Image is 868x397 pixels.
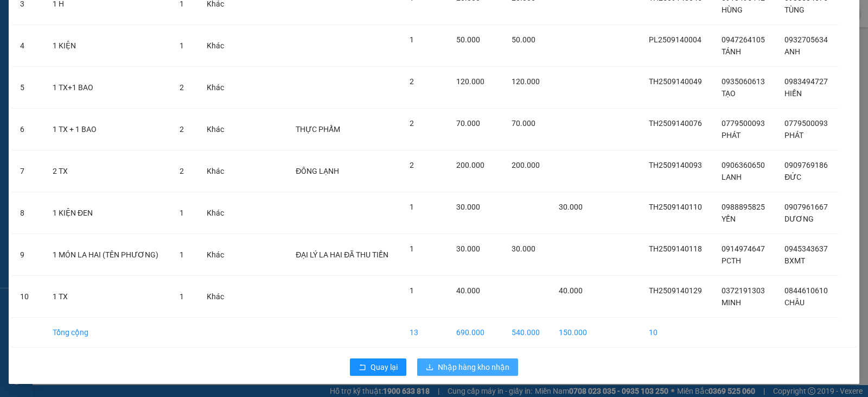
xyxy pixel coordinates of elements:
td: 9 [11,234,44,276]
span: 0906360650 [722,161,765,169]
div: MAI [9,47,96,60]
td: 8 [11,192,44,234]
span: 2 [180,125,184,134]
span: Gửi: [9,9,26,21]
span: 2 [410,161,414,169]
span: Nhập hàng kho nhận [438,361,509,373]
span: 0988895825 [722,203,765,211]
td: Khác [198,109,234,150]
td: 1 TX+1 BAO [44,67,171,109]
td: 10 [11,276,44,318]
span: 0372191303 [722,286,765,295]
span: 70.000 [456,119,480,128]
span: 70.000 [512,119,535,128]
span: PL2509140004 [649,35,701,44]
span: Quay lại [371,361,398,373]
span: 200.000 [456,161,484,169]
span: 0907961667 [784,203,828,211]
span: 1 [180,292,184,301]
td: 10 [640,318,713,348]
span: 0844610610 [784,286,828,295]
td: 150.000 [550,318,597,348]
span: 200.000 [512,161,540,169]
span: 0983494727 [784,77,828,86]
td: Khác [198,150,234,192]
span: PHÁT [784,131,803,140]
span: 1 [410,286,414,295]
span: PCTH [722,256,741,265]
span: 30.000 [559,203,583,211]
div: [PERSON_NAME] (BXMT) [9,9,96,47]
td: 1 TX + 1 BAO [44,109,171,150]
span: LANH [722,173,742,181]
span: HIỀN [784,89,802,98]
span: 120.000 [456,77,484,86]
span: 1 [410,203,414,211]
td: 7 [11,150,44,192]
span: 40.000 [456,286,480,295]
span: 120.000 [512,77,540,86]
span: CHÂU [784,298,805,307]
span: 0779500093 [784,119,828,128]
td: 2 TX [44,150,171,192]
button: downloadNhập hàng kho nhận [417,358,518,376]
span: 2 [410,77,414,86]
span: 1 [180,41,184,50]
span: HÙNG [722,5,743,14]
span: TẠO [722,89,736,98]
td: Tổng cộng [44,318,171,348]
button: rollbackQuay lại [350,358,406,376]
div: 0946208293 [104,48,180,64]
td: 540.000 [503,318,550,348]
span: TH2509140076 [649,119,702,128]
span: 30.000 [456,244,480,253]
td: 1 KIỆN [44,25,171,67]
span: 0909769186 [784,161,828,169]
div: SƯƠNG [104,35,180,48]
span: 1 [410,244,414,253]
span: DƯƠNG [784,215,814,223]
span: TH2509140093 [649,161,702,169]
td: 5 [11,67,44,109]
span: TÁNH [722,47,741,56]
td: 13 [401,318,448,348]
span: 1 [410,35,414,44]
span: ANH [784,47,800,56]
div: Văn Phòng La Hai [104,9,180,35]
span: 30.000 [512,244,535,253]
span: YẾN [722,215,736,223]
td: 6 [11,109,44,150]
span: 0945343637 [784,244,828,253]
span: TH2509140118 [649,244,702,253]
td: Khác [198,67,234,109]
span: ĐẠI LÝ LA HAI ĐÃ THU TIỀN [296,250,388,259]
span: TH2509140049 [649,77,702,86]
span: ĐÔNG LẠNH [296,167,339,175]
td: Khác [198,192,234,234]
span: 2 [180,167,184,175]
span: 40.000 [559,286,583,295]
span: 0935060613 [722,77,765,86]
div: 0 [104,64,180,77]
span: 2 [180,83,184,92]
td: 1 MÓN LA HAI (TÊN PHƯƠNG) [44,234,171,276]
span: 0779500093 [722,119,765,128]
span: TÙNG [784,5,805,14]
span: download [426,363,433,372]
span: TH2509140129 [649,286,702,295]
td: 1 KIỆN ĐEN [44,192,171,234]
span: BXMT [784,256,805,265]
td: Khác [198,234,234,276]
span: 2 [410,119,414,128]
td: Khác [198,276,234,318]
span: 30.000 [456,203,480,211]
span: THỰC PHẨM [296,125,340,134]
span: MINH [722,298,741,307]
span: 1 [180,209,184,217]
span: 1 [180,250,184,259]
td: 4 [11,25,44,67]
td: 690.000 [448,318,503,348]
div: 0857894313 [9,60,96,75]
span: PHÁT [722,131,741,140]
td: 1 TX [44,276,171,318]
